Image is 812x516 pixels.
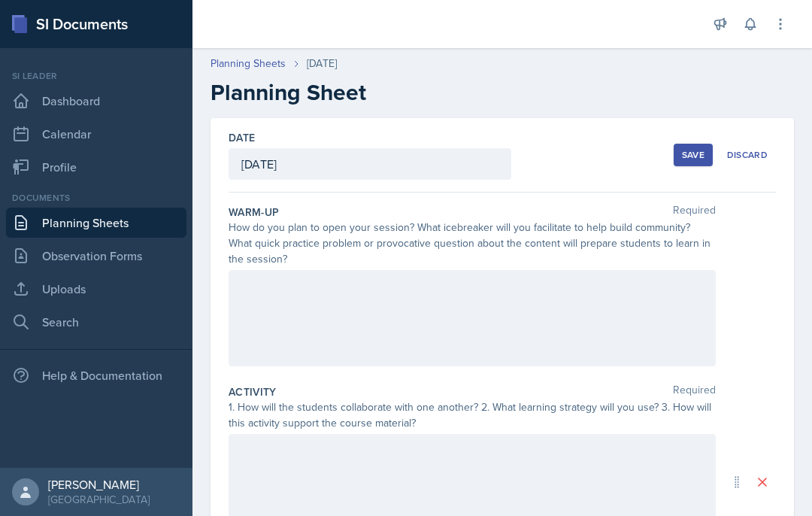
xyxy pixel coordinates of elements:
a: Search [6,307,186,337]
div: [PERSON_NAME] [48,477,150,492]
h2: Planning Sheet [211,79,794,106]
button: Save [674,144,713,166]
label: Date [229,130,255,145]
div: Discard [727,149,768,161]
div: Save [682,149,704,161]
div: [GEOGRAPHIC_DATA] [48,492,150,507]
div: 1. How will the students collaborate with one another? 2. What learning strategy will you use? 3.... [229,399,716,431]
label: Activity [229,384,277,399]
a: Profile [6,152,186,182]
a: Dashboard [6,86,186,116]
div: Documents [6,191,186,205]
a: Uploads [6,274,186,304]
div: How do you plan to open your session? What icebreaker will you facilitate to help build community... [229,220,716,267]
a: Observation Forms [6,241,186,271]
a: Planning Sheets [6,208,186,238]
div: [DATE] [307,56,337,71]
a: Calendar [6,119,186,149]
label: Warm-Up [229,205,279,220]
div: Si leader [6,69,186,83]
a: Planning Sheets [211,56,286,71]
span: Required [673,384,716,399]
button: Discard [719,144,776,166]
span: Required [673,205,716,220]
div: Help & Documentation [6,360,186,390]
